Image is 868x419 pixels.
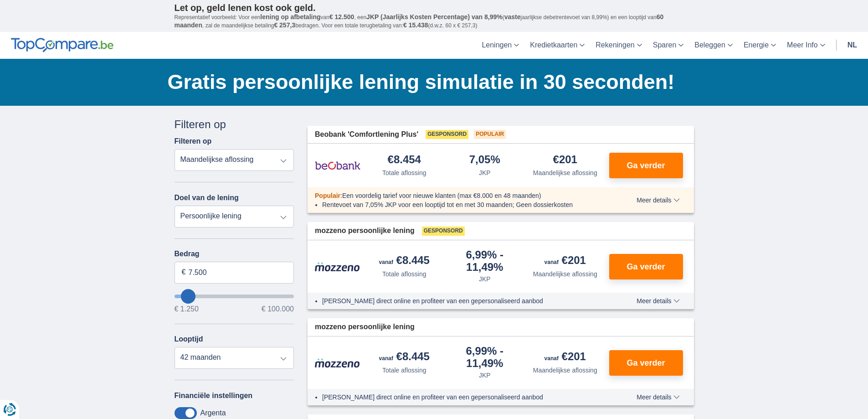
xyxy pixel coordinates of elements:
[544,351,586,364] div: €201
[315,154,360,177] img: product.pl.alt Beobank
[11,38,113,52] img: TopCompare
[630,197,686,204] button: Meer details
[474,130,506,139] span: Populair
[315,322,415,332] span: mozzeno persoonlijke lening
[533,168,597,177] div: Maandelijkse aflossing
[479,371,491,380] div: JKP
[315,192,340,199] span: Populair
[448,249,522,273] div: 6,99%
[175,295,294,298] input: wantToBorrow
[553,154,577,166] div: €201
[533,269,597,279] div: Maandelijkse aflossing
[422,227,465,236] span: Gesponsord
[627,263,665,271] span: Ga verder
[342,192,541,199] span: Een voordelig tarief voor nieuwe klanten (max €8.000 en 48 maanden)
[175,194,239,202] label: Doel van de lening
[315,226,415,236] span: mozzeno persoonlijke lening
[175,137,212,145] label: Filteren op
[647,32,689,59] a: Sparen
[315,262,360,272] img: product.pl.alt Mozzeno
[627,161,665,170] span: Ga verder
[382,269,426,279] div: Totale aflossing
[637,197,679,203] span: Meer details
[168,68,694,96] h1: Gratis persoonlijke lening simulatie in 30 seconden!
[322,200,603,209] li: Rentevoet van 7,05% JKP voor een looptijd tot en met 30 maanden; Geen dossierkosten
[175,392,253,400] label: Financiële instellingen
[175,305,199,313] span: € 1.250
[388,154,421,166] div: €8.454
[842,32,863,59] a: nl
[476,32,524,59] a: Leningen
[479,168,491,177] div: JKP
[315,129,418,140] span: Beobank 'Comfortlening Plus'
[630,393,686,401] button: Meer details
[175,117,294,132] div: Filteren op
[781,32,831,59] a: Meer Info
[379,351,430,364] div: €8.445
[533,366,597,375] div: Maandelijkse aflossing
[637,298,679,304] span: Meer details
[329,13,354,21] span: € 12.500
[260,13,320,21] span: lening op afbetaling
[382,366,426,375] div: Totale aflossing
[469,154,500,166] div: 7,05%
[322,296,603,305] li: [PERSON_NAME] direct online en profiteer van een gepersonaliseerd aanbod
[738,32,781,59] a: Energie
[426,130,468,139] span: Gesponsord
[175,13,694,30] p: Representatief voorbeeld: Voor een van , een ( jaarlijkse debetrentevoet van 8,99%) en een loopti...
[448,346,522,369] div: 6,99%
[382,168,426,177] div: Totale aflossing
[609,350,683,376] button: Ga verder
[609,254,683,279] button: Ga verder
[524,32,590,59] a: Kredietkaarten
[308,191,611,200] div: :
[262,305,294,313] span: € 100.000
[322,393,603,402] li: [PERSON_NAME] direct online en profiteer van een gepersonaliseerd aanbod
[630,297,686,305] button: Meer details
[200,409,226,417] label: Argenta
[403,21,428,29] span: € 15.438
[315,358,360,368] img: product.pl.alt Mozzeno
[637,394,679,400] span: Meer details
[627,359,665,367] span: Ga verder
[689,32,738,59] a: Beleggen
[175,335,203,343] label: Looptijd
[366,13,503,21] span: JKP (Jaarlijks Kosten Percentage) van 8,99%
[379,255,430,268] div: €8.445
[504,13,521,21] span: vaste
[175,2,694,13] p: Let op, geld lenen kost ook geld.
[175,250,294,258] label: Bedrag
[609,153,683,178] button: Ga verder
[175,13,664,29] span: 60 maanden
[479,274,491,284] div: JKP
[590,32,647,59] a: Rekeningen
[544,255,586,268] div: €201
[182,267,186,278] span: €
[274,21,295,29] span: € 257,3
